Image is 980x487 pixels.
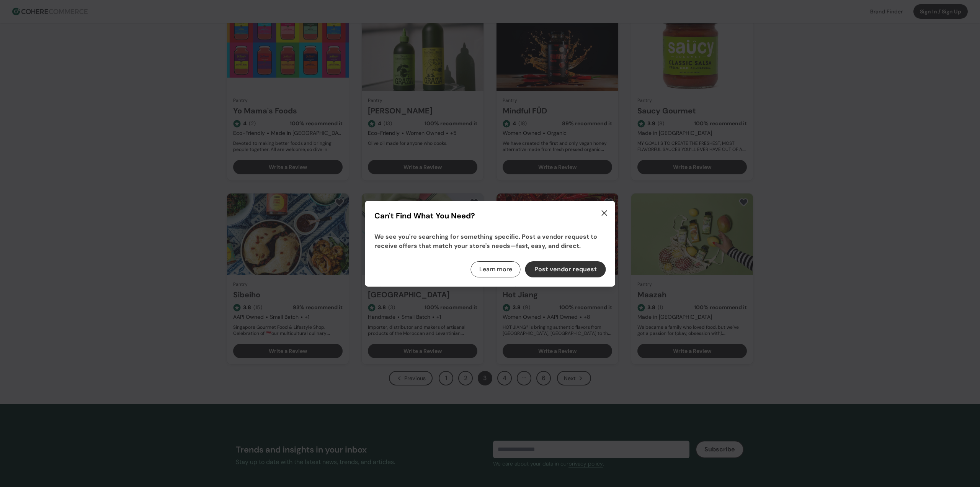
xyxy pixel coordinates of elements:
button: Learn more [471,261,521,277]
h1: Can't Find What You Need? [374,210,606,221]
a: Learn more [479,265,512,274]
p: We see you're searching for something specific. Post a vendor request to receive offers that matc... [374,232,606,251]
button: Post vendor request [525,261,606,277]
